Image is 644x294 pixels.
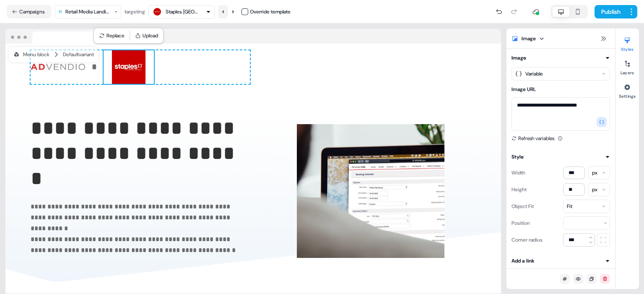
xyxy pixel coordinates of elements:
div: Image [522,34,536,43]
div: Variable [525,70,543,78]
img: Image [104,50,154,84]
button: Publish [595,5,626,18]
div: Fit [567,202,572,211]
div: Image [265,116,476,267]
img: Image [297,116,444,267]
div: Staples [GEOGRAPHIC_DATA] [166,8,199,16]
button: Staples [GEOGRAPHIC_DATA] [148,5,215,18]
div: px [592,185,597,194]
button: Add a link [512,257,610,265]
div: Position [512,216,530,230]
div: Width [512,166,525,180]
div: Image [512,54,526,62]
div: Height [512,183,527,196]
div: Corner radius [512,233,543,247]
div: Add a link [512,257,535,265]
div: Retail Media Landing Page_Unaware/ Aware [65,8,112,16]
div: Style [512,153,524,161]
div: Default variant [63,50,94,59]
div: Object Fit [512,200,534,213]
button: Fit [563,200,610,213]
button: Campaigns [7,5,52,18]
button: Replace [96,30,128,42]
button: Layers [615,57,639,75]
div: px [592,169,597,177]
label: Image URL [512,86,536,93]
button: Style [512,153,610,161]
button: Settings [615,81,639,99]
img: Browser topbar [5,29,134,44]
div: Override template [250,8,291,16]
div: Menu block [13,50,49,59]
div: *Image [31,50,250,84]
button: Refresh variables [512,134,554,143]
button: Image [512,54,610,62]
div: targeting [125,8,145,16]
button: Upload [132,30,161,42]
button: Styles [615,34,639,52]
